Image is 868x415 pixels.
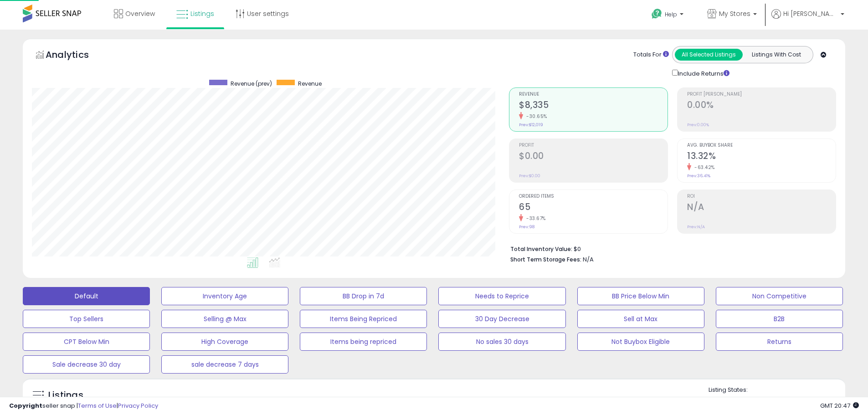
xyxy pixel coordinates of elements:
button: Non Competitive [716,287,843,305]
a: Privacy Policy [118,401,158,410]
small: -33.67% [523,215,546,222]
button: BB Price Below Min [577,287,704,305]
span: Ordered Items [519,194,668,199]
label: Deactivated [786,396,820,404]
h2: N/A [687,202,836,214]
button: Selling @ Max [161,310,288,328]
span: Avg. Buybox Share [687,143,836,148]
button: CPT Below Min [23,333,150,351]
button: Top Sellers [23,310,150,328]
h5: Listings [48,389,83,402]
button: Default [23,287,150,305]
button: Returns [716,333,843,351]
i: Get Help [651,8,663,20]
span: My Stores [719,9,750,18]
h2: 0.00% [687,100,836,112]
span: N/A [583,255,594,264]
h2: 65 [519,202,668,214]
span: ROI [687,194,836,199]
b: Total Inventory Value: [510,245,572,253]
button: Items Being Repriced [300,310,427,328]
label: Active [718,396,734,404]
button: Sell at Max [577,310,704,328]
button: 30 Day Decrease [438,310,565,328]
button: High Coverage [161,333,288,351]
button: Sale decrease 30 day [23,355,150,374]
button: Items being repriced [300,333,427,351]
p: Listing States: [709,386,845,395]
h2: $0.00 [519,151,668,163]
a: Terms of Use [78,401,117,410]
span: Revenue [519,92,668,97]
span: Revenue (prev) [231,80,272,87]
button: Inventory Age [161,287,288,305]
small: Prev: $0.00 [519,173,540,179]
button: Not Buybox Eligible [577,333,704,351]
span: Hi [PERSON_NAME] [783,9,838,18]
span: Profit [PERSON_NAME] [687,92,836,97]
small: -63.42% [691,164,715,171]
span: Overview [125,9,155,18]
a: Help [644,1,693,30]
small: Prev: 36.41% [687,173,710,179]
span: 2025-08-13 20:47 GMT [820,401,859,410]
button: B2B [716,310,843,328]
b: Short Term Storage Fees: [510,256,581,263]
small: Prev: 98 [519,224,534,230]
button: BB Drop in 7d [300,287,427,305]
h2: $8,335 [519,100,668,112]
button: All Selected Listings [675,49,743,61]
small: Prev: 0.00% [687,122,709,128]
div: Totals For [633,51,669,59]
li: $0 [510,243,829,254]
h5: Analytics [46,48,107,63]
small: -30.65% [523,113,547,120]
button: Listings With Cost [742,49,810,61]
div: Include Returns [665,68,740,78]
a: Hi [PERSON_NAME] [771,9,844,30]
span: Help [665,10,677,18]
span: Listings [190,9,214,18]
button: sale decrease 7 days [161,355,288,374]
span: Profit [519,143,668,148]
h2: 13.32% [687,151,836,163]
span: Revenue [298,80,322,87]
div: seller snap | | [9,402,158,410]
small: Prev: $12,019 [519,122,543,128]
strong: Copyright [9,401,42,410]
button: No sales 30 days [438,333,565,351]
button: Needs to Reprice [438,287,565,305]
small: Prev: N/A [687,224,705,230]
